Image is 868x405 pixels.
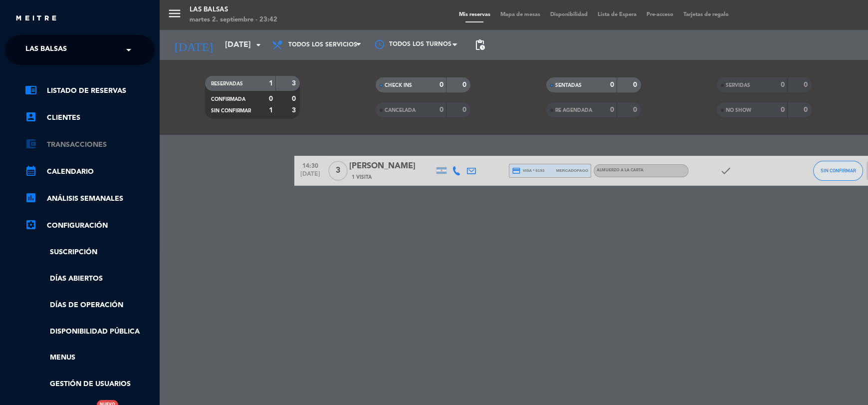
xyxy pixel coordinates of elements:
img: MEITRE [15,15,57,22]
span: pending_actions [474,39,486,51]
i: account_balance_wallet [25,138,37,150]
a: assessmentANÁLISIS SEMANALES [25,193,155,205]
a: Configuración [25,220,155,232]
i: calendar_month [25,165,37,177]
i: chrome_reader_mode [25,84,37,96]
a: Días de Operación [25,300,155,311]
a: chrome_reader_modeListado de Reservas [25,85,155,97]
i: account_box [25,111,37,123]
a: Días abiertos [25,273,155,285]
i: settings_applications [25,219,37,231]
a: account_boxClientes [25,112,155,124]
i: assessment [25,192,37,204]
a: calendar_monthCalendario [25,166,155,178]
a: Suscripción [25,247,155,258]
a: account_balance_walletTransacciones [25,139,155,151]
span: Las Balsas [25,39,67,60]
a: Gestión de usuarios [25,379,155,390]
a: Disponibilidad pública [25,326,155,338]
a: Menus [25,352,155,364]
